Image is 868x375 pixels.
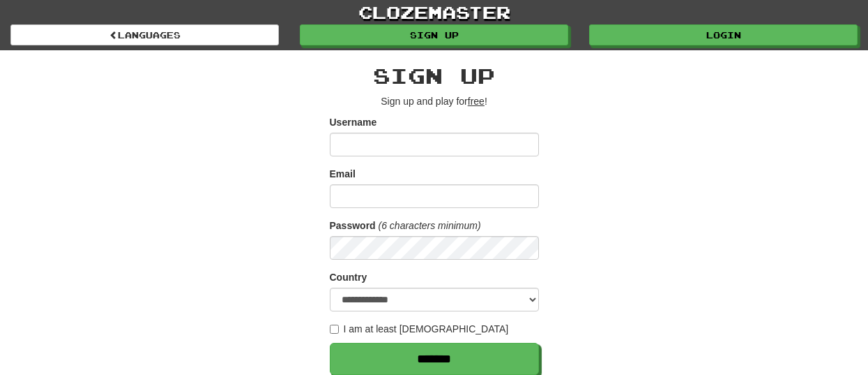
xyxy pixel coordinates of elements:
[330,115,377,129] label: Username
[330,64,539,87] h2: Sign up
[330,270,367,284] label: Country
[330,325,339,334] input: I am at least [DEMOGRAPHIC_DATA]
[379,220,481,231] em: (6 characters minimum)
[10,24,279,45] a: Languages
[330,167,356,181] label: Email
[589,24,858,45] a: Login
[330,94,539,108] p: Sign up and play for !
[330,322,509,336] label: I am at least [DEMOGRAPHIC_DATA]
[300,24,568,45] a: Sign up
[468,96,485,107] u: free
[330,219,376,233] label: Password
